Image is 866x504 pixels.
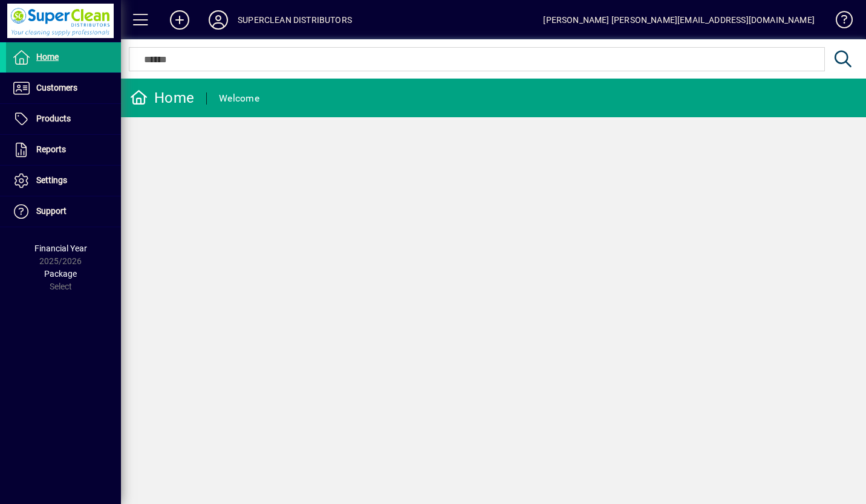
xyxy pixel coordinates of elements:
[160,9,199,31] button: Add
[6,135,121,165] a: Reports
[199,9,238,31] button: Profile
[543,10,815,30] div: [PERSON_NAME] [PERSON_NAME][EMAIL_ADDRESS][DOMAIN_NAME]
[219,89,259,108] div: Welcome
[6,166,121,196] a: Settings
[34,244,87,253] span: Financial Year
[827,2,851,42] a: Knowledge Base
[238,10,352,30] div: SUPERCLEAN DISTRIBUTORS
[36,206,67,216] span: Support
[36,175,67,185] span: Settings
[6,73,121,103] a: Customers
[44,269,77,279] span: Package
[36,83,77,92] span: Customers
[36,144,66,154] span: Reports
[36,52,59,62] span: Home
[6,104,121,134] a: Products
[36,114,71,123] span: Products
[130,88,194,108] div: Home
[6,196,121,227] a: Support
